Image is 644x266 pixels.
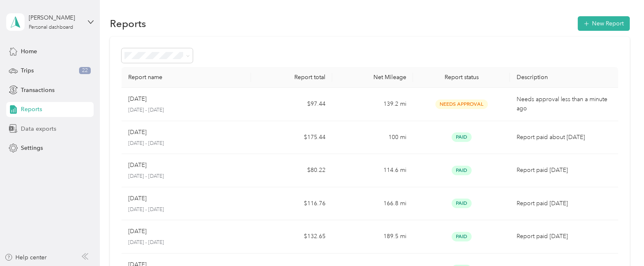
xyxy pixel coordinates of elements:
[251,67,332,88] th: Report total
[251,88,332,121] td: $97.44
[128,140,244,147] p: [DATE] - [DATE]
[29,25,73,30] div: Personal dashboard
[128,107,244,114] p: [DATE] - [DATE]
[332,154,413,187] td: 114.6 mi
[122,67,251,88] th: Report name
[110,19,146,28] h1: Reports
[251,220,332,254] td: $132.65
[128,194,147,203] p: [DATE]
[332,187,413,221] td: 166.8 mi
[128,206,244,214] p: [DATE] - [DATE]
[251,187,332,221] td: $116.76
[79,67,91,75] span: 22
[452,199,472,208] span: Paid
[510,67,618,88] th: Description
[517,232,611,241] p: Report paid [DATE]
[21,47,37,56] span: Home
[517,95,611,113] p: Needs approval less than a minute ago
[128,173,244,180] p: [DATE] - [DATE]
[251,121,332,154] td: $175.44
[420,74,503,81] div: Report status
[128,128,147,137] p: [DATE]
[332,220,413,254] td: 189.5 mi
[517,166,611,175] p: Report paid [DATE]
[452,132,472,142] span: Paid
[332,67,413,88] th: Net Mileage
[517,199,611,208] p: Report paid [DATE]
[332,88,413,121] td: 139.2 mi
[332,121,413,154] td: 100 mi
[452,166,472,175] span: Paid
[21,124,56,133] span: Data exports
[21,144,43,152] span: Settings
[21,105,42,114] span: Reports
[452,232,472,241] span: Paid
[5,253,47,262] button: Help center
[251,154,332,187] td: $80.22
[21,66,34,75] span: Trips
[128,227,147,236] p: [DATE]
[128,239,244,246] p: [DATE] - [DATE]
[435,99,488,109] span: Needs Approval
[578,16,630,31] button: New Report
[128,161,147,170] p: [DATE]
[597,219,644,266] iframe: Everlance-gr Chat Button Frame
[128,94,147,104] p: [DATE]
[21,86,55,94] span: Transactions
[29,13,81,22] div: [PERSON_NAME]
[517,133,611,142] p: Report paid about [DATE]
